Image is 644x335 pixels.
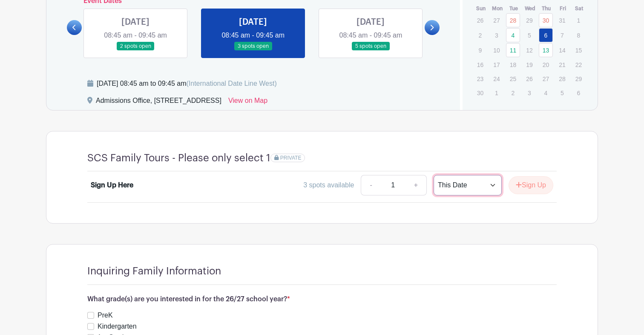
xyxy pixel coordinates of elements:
h6: What grade(s) are you interested in for the 26/27 school year? [87,295,557,303]
p: 4 [539,86,553,99]
p: 1 [489,86,503,99]
p: 31 [555,14,569,27]
a: 6 [539,28,553,42]
a: 28 [506,13,520,27]
div: [DATE] 08:45 am to 09:45 am [97,79,277,89]
p: 3 [522,86,536,99]
th: Mon [489,4,506,13]
a: 11 [506,43,520,57]
p: 5 [522,29,536,42]
label: PreK [98,310,113,320]
a: 13 [539,43,553,57]
h4: Inquiring Family Information [87,265,221,277]
th: Wed [522,4,538,13]
div: Admissions Office, [STREET_ADDRESS] [96,96,221,109]
p: 25 [506,72,520,85]
button: Sign Up [509,176,553,194]
p: 16 [473,58,487,71]
h4: SCS Family Tours - Please only select 1 [87,152,270,164]
p: 27 [489,14,503,27]
p: 24 [489,72,503,85]
th: Sun [473,4,489,13]
p: 17 [489,58,503,71]
th: Fri [555,4,571,13]
a: View on Map [228,96,267,109]
span: (International Date Line West) [186,80,276,87]
p: 14 [555,44,569,57]
p: 23 [473,72,487,85]
a: + [405,175,427,195]
th: Tue [506,4,522,13]
p: 18 [506,58,520,71]
p: 9 [473,44,487,57]
p: 21 [555,58,569,71]
p: 29 [572,72,586,85]
a: - [361,175,380,195]
p: 12 [522,44,536,57]
p: 7 [555,29,569,42]
div: Sign Up Here [91,180,133,190]
a: 4 [506,28,520,42]
p: 30 [473,86,487,99]
th: Thu [538,4,555,13]
p: 10 [489,44,503,57]
p: 8 [572,29,586,42]
span: PRIVATE [280,155,302,161]
p: 20 [539,58,553,71]
p: 2 [473,29,487,42]
p: 27 [539,72,553,85]
th: Sat [571,4,588,13]
p: 29 [522,14,536,27]
p: 3 [489,29,503,42]
p: 1 [572,14,586,27]
p: 26 [473,14,487,27]
p: 19 [522,58,536,71]
label: Kindergarten [98,321,137,332]
a: 30 [539,13,553,27]
p: 22 [572,58,586,71]
p: 26 [522,72,536,85]
p: 28 [555,72,569,85]
p: 2 [506,86,520,99]
div: 3 spots available [303,180,354,190]
p: 6 [572,86,586,99]
p: 15 [572,44,586,57]
p: 5 [555,86,569,99]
